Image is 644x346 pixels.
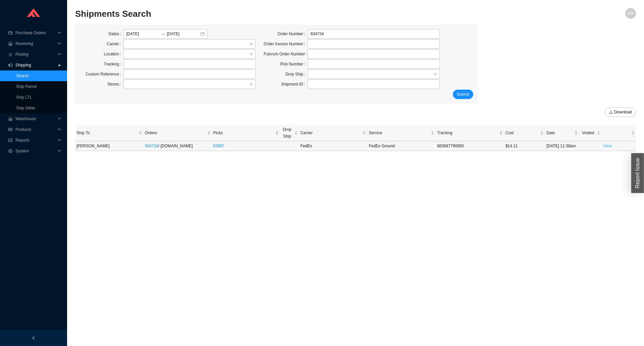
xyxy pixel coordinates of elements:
a: Ship Other [16,106,35,110]
span: Drop Ship [281,126,292,140]
a: View [603,144,612,148]
a: 934734 [145,144,158,148]
label: Stores [107,80,123,89]
span: Voided [581,130,595,136]
th: Carrier sortable [299,125,368,141]
span: Picks [213,130,274,136]
th: Drop Ship sortable [280,125,299,141]
label: Carrier [107,39,123,49]
span: credit-card [8,31,13,35]
span: swap-right [161,32,165,36]
td: [PERSON_NAME] [75,141,144,151]
label: Pick Number [280,59,308,69]
td: 883687790850 [436,141,504,151]
a: Search [16,73,29,78]
th: Service sortable [367,125,436,141]
th: Tracking sortable [436,125,504,141]
span: Receiving [15,38,56,49]
input: To [167,31,200,37]
label: Shipment ID [281,80,308,89]
span: Picking [15,49,56,60]
td: $14.11 [504,141,545,151]
a: 63997 [213,144,224,148]
button: Submit [453,90,473,99]
span: Purchase Orders [15,28,56,38]
th: Cost sortable [504,125,545,141]
span: Shipping [15,60,56,70]
label: Custom Reference [86,69,123,79]
input: From [126,31,159,37]
a: Ship Parcel [16,84,37,89]
span: Ship To [76,130,137,136]
span: fund [8,138,13,142]
span: download [609,110,613,115]
span: Warehouse [15,113,56,124]
button: downloadDownload [605,107,636,117]
th: Orders sortable [144,125,212,141]
label: Order Invoice Number [264,39,308,49]
th: undefined sortable [602,125,636,141]
td: FedEx [299,141,368,151]
span: Tracking [437,130,498,136]
label: Order Number [277,29,308,39]
label: Drop Ship [285,69,308,79]
span: Date [546,130,573,136]
div: / [DOMAIN_NAME] [145,143,211,149]
th: Date sortable [545,125,579,141]
span: Cost [505,130,539,136]
h2: Shipments Search [75,8,496,20]
span: Service [369,130,429,136]
span: Submit [457,91,469,98]
span: read [8,128,13,132]
label: Tracking [104,59,123,69]
td: [DATE] 11:38am [545,141,579,151]
span: Orders [145,130,206,136]
span: RM [628,8,634,19]
th: Ship To sortable [75,125,144,141]
span: to [161,32,165,36]
span: setting [8,149,13,153]
label: Fulcrum Order Number [264,49,308,59]
a: Ship LTL [16,95,32,100]
span: System [15,146,56,156]
span: Carrier [301,130,361,136]
td: FedEx Ground [367,141,436,151]
label: Location [104,49,124,59]
label: Dates [109,29,124,39]
th: Picks sortable [212,125,280,141]
span: Products [15,124,56,135]
th: Voided sortable [579,125,602,141]
span: Download [614,109,632,115]
span: left [32,336,36,340]
span: Reports [15,135,56,146]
